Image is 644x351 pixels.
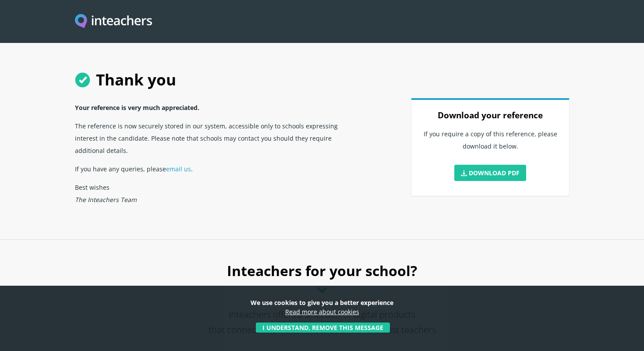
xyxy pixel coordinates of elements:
a: Read more about cookies [285,308,359,316]
p: If you have any queries, please . [75,160,359,178]
a: Download PDF [454,165,526,181]
p: Best wishes [75,178,359,209]
p: If you require a copy of this reference, please download it below. [422,124,559,161]
p: Your reference is very much appreciated. [75,98,359,117]
button: I understand, remove this message [256,323,390,333]
em: The Inteachers Team [75,195,137,204]
img: Inteachers [75,14,152,29]
a: Visit this site's homepage [75,14,152,29]
h2: Inteachers for your school? [75,258,569,307]
h1: Thank you [75,61,569,98]
p: The reference is now securely stored in our system, accessible only to schools expressing interes... [75,117,359,160]
h3: Download your reference [422,106,559,124]
strong: We use cookies to give you a better experience [251,298,393,307]
a: email us [166,165,191,173]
